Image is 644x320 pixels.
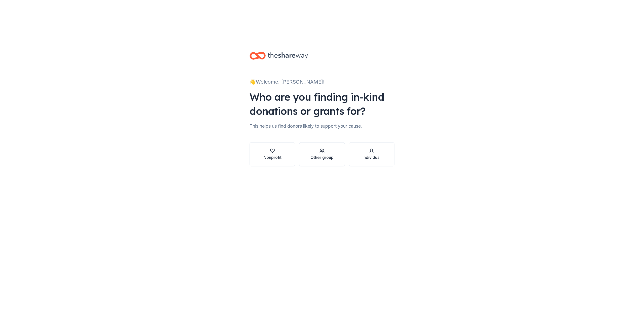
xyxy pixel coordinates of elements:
button: Nonprofit [250,142,295,166]
div: Nonprofit [263,154,281,160]
button: Individual [349,142,394,166]
div: Individual [363,154,381,160]
div: Other group [310,154,334,160]
button: Other group [299,142,345,166]
div: This helps us find donors likely to support your cause. [250,122,394,130]
div: 👋 Welcome, [PERSON_NAME]! [250,78,394,86]
div: Who are you finding in-kind donations or grants for? [250,90,394,118]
